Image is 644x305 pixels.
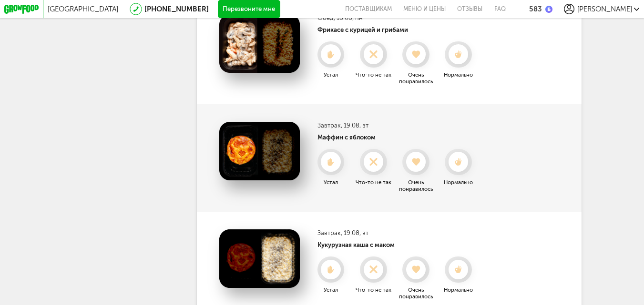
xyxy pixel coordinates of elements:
h4: Кукурузная каша с маком [317,241,479,248]
img: Фрикасе с курицей и грибами [219,14,300,73]
div: Нормально [438,179,478,186]
div: Очень понравилось [396,71,436,85]
span: , 19.08, вт [341,122,368,129]
span: [GEOGRAPHIC_DATA] [48,5,118,13]
div: Устал [311,71,351,78]
div: 583 [529,5,542,13]
h4: Фрикасе с курицей и грибами [317,26,479,33]
div: Что-то не так [353,179,393,186]
div: Что-то не так [353,71,393,78]
div: Нормально [438,286,478,293]
span: , 19.08, вт [341,229,368,236]
a: [PHONE_NUMBER] [144,5,209,13]
div: Нормально [438,71,478,78]
div: Устал [311,286,351,293]
div: Что-то не так [353,286,393,293]
div: Устал [311,179,351,186]
img: Маффин с яблоком [219,122,300,180]
span: [PERSON_NAME] [577,5,632,13]
h4: Маффин с яблоком [317,134,479,141]
h3: Завтрак [317,229,479,236]
img: bonus_b.cdccf46.png [545,6,552,13]
div: Очень понравилось [396,286,436,300]
div: Очень понравилось [396,179,436,192]
h3: Завтрак [317,122,479,129]
img: Кукурузная каша с маком [219,229,300,288]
